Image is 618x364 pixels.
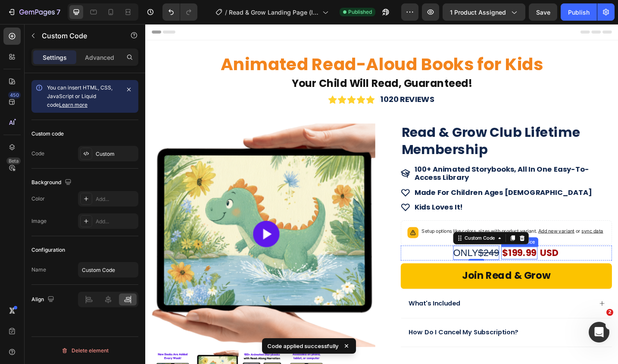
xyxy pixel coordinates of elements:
p: USD [432,244,452,256]
p: 7 [56,7,60,17]
button: 1 product assigned [443,3,525,21]
div: 450 [8,92,21,99]
h2: Read & Grow Club Lifetime Membership [279,109,510,148]
iframe: Intercom live chat [589,322,609,342]
div: Color [31,195,45,203]
div: Add... [96,195,136,203]
p: Settings [43,53,67,62]
button: Publish [561,3,597,21]
span: ONLY [337,244,387,256]
p: Advanced [85,53,114,62]
p: Setup options like colors, sizes with product variant. [302,222,501,231]
div: Background [31,177,73,188]
div: Undo/Redo [162,3,197,21]
div: Image [31,217,47,225]
div: Code [31,150,44,157]
span: sync data [477,223,501,229]
div: Custom [96,150,136,158]
div: Join Read & Grow [346,268,443,283]
div: Add... [96,218,136,225]
strong: kids loves it! [294,194,347,205]
span: $249 [364,244,387,256]
span: 2 [606,309,613,316]
div: Beta [6,157,21,164]
a: Learn more [59,102,87,108]
div: Custom code [31,130,64,138]
div: Name [31,266,46,274]
span: Add new variant [430,223,469,229]
p: Code applied successfully [267,342,339,350]
div: $199.99 [389,244,429,257]
p: What's Included [288,301,344,310]
span: or [469,223,501,229]
div: Custom Code [347,230,384,238]
strong: 100+ animated storybooks, all in one easy-to-access library [294,153,485,173]
p: 1020 REVIEWS [257,77,316,87]
strong: Your Child Will Read, Guaranteed! [160,57,357,73]
span: Save [536,9,550,16]
span: Published [348,8,372,16]
span: You can insert HTML, CSS, JavaScript or Liquid code [47,84,112,108]
div: Configuration [31,246,65,254]
p: How Do I Cancel My Subscription? [288,333,408,342]
span: Read & Grow Landing Page (lifetime) [229,8,319,17]
button: Join Read &amp; Grow [279,262,510,290]
iframe: Design area [145,24,618,364]
button: 7 [3,3,64,21]
span: 1 product assigned [450,8,506,17]
div: Publish [568,8,590,17]
div: Align [31,294,56,305]
button: Delete element [31,344,138,358]
button: Save [529,3,557,21]
div: Delete element [61,345,109,356]
strong: made for children ages [DEMOGRAPHIC_DATA] [294,179,488,189]
span: / [225,8,227,17]
p: Custom Code [42,31,115,41]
